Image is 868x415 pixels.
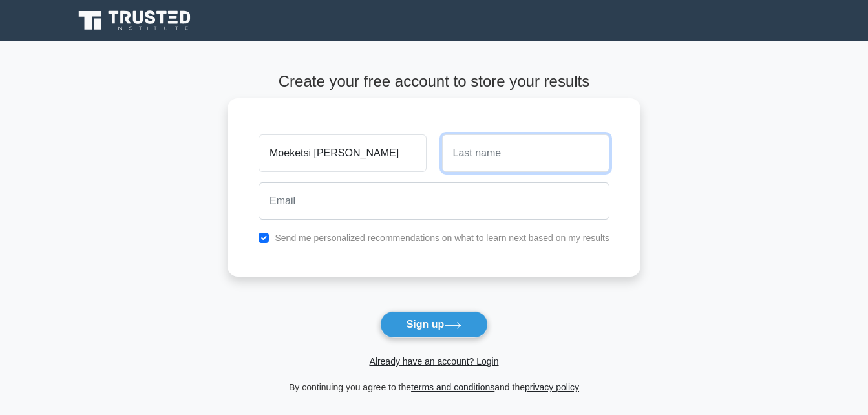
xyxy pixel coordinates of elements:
[275,233,609,243] label: Send me personalized recommendations on what to learn next based on my results
[259,134,426,172] input: First name
[442,134,609,172] input: Last name
[228,72,640,91] h4: Create your free account to store your results
[369,356,498,367] a: Already have an account? Login
[525,382,579,392] a: privacy policy
[220,379,648,395] div: By continuing you agree to the and the
[411,382,494,392] a: terms and conditions
[380,311,489,338] button: Sign up
[259,182,609,220] input: Email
